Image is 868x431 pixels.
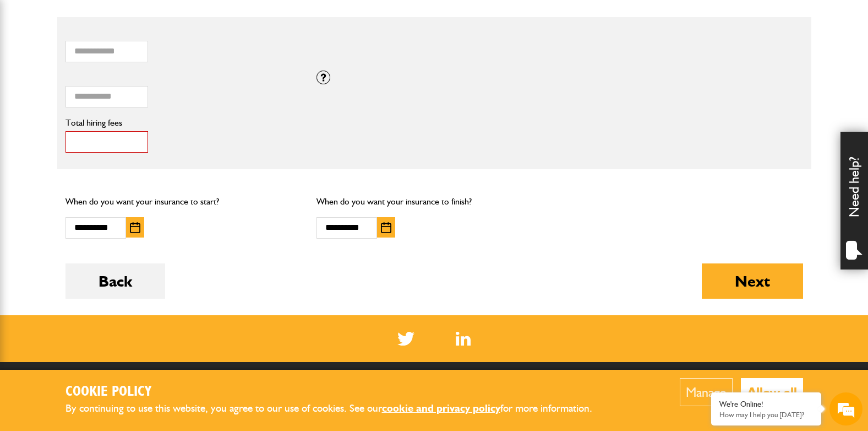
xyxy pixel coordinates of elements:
[65,118,301,127] label: Total hiring fees
[65,263,165,299] button: Back
[181,6,207,32] div: Minimize live chat window
[65,384,610,401] h2: Cookie Policy
[381,222,391,233] img: Choose date
[840,132,868,270] div: Need help?
[14,134,201,159] input: Enter your email address
[702,263,803,299] button: Next
[19,61,46,77] img: d_20077148190_company_1631870298795_20077148190
[397,332,414,346] img: Twitter
[456,332,471,346] a: LinkedIn
[680,378,733,406] button: Manage
[14,200,201,330] textarea: Type your message and hit 'Enter'
[65,400,610,417] p: By continuing to use this website, you agree to our use of cookies. See our for more information.
[456,332,471,346] img: Linked In
[316,195,552,209] p: When do you want your insurance to finish?
[130,222,140,233] img: Choose date
[719,400,813,409] div: We're Online!
[382,402,500,414] a: cookie and privacy policy
[150,340,200,354] em: Start Chat
[719,411,813,419] p: How may I help you today?
[741,378,803,406] button: Allow all
[14,102,201,126] input: Enter your last name
[65,195,301,209] p: When do you want your insurance to start?
[57,62,185,76] div: Chat with us now
[14,167,201,191] input: Enter your phone number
